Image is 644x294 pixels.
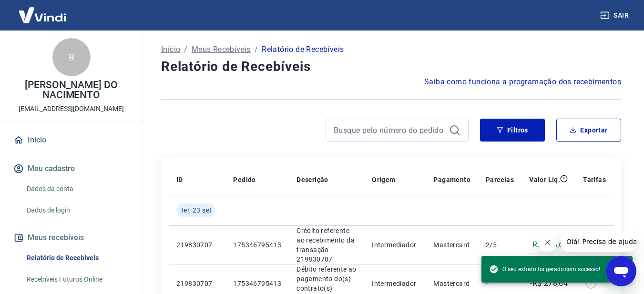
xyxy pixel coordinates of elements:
[176,175,183,184] p: ID
[23,248,131,268] a: Relatório de Recebíveis
[23,179,131,199] a: Dados da conta
[334,123,445,137] input: Busque pelo número do pedido
[6,7,80,14] span: Olá! Precisa de ajuda?
[530,278,568,289] p: -R$ 278,64
[11,130,131,151] a: Início
[52,38,91,76] div: R
[161,44,180,55] a: Início
[598,7,633,24] button: Sair
[161,57,621,76] h4: Relatório de Recebíveis
[255,44,258,55] p: /
[583,175,606,184] p: Tarifas
[556,119,621,142] button: Exportar
[233,175,256,184] p: Pedido
[486,279,514,288] p: -
[176,279,218,288] p: 219830707
[538,233,557,252] iframe: Fechar mensagem
[372,240,418,250] p: Intermediador
[296,175,328,184] p: Descrição
[23,270,131,289] a: Recebíveis Futuros Online
[480,119,545,142] button: Filtros
[606,256,636,286] iframe: Botão para abrir a janela de mensagens
[486,240,514,250] p: 2/5
[489,264,600,274] span: O seu extrato foi gerado com sucesso!
[11,158,131,179] button: Meu cadastro
[233,279,281,288] p: 175346795413
[433,175,470,184] p: Pagamento
[192,44,251,55] a: Meus Recebíveis
[262,44,344,55] p: Relatório de Recebíveis
[184,44,187,55] p: /
[372,175,395,184] p: Origem
[486,175,514,184] p: Parcelas
[424,76,621,88] a: Saiba como funciona a programação dos recebimentos
[180,205,212,215] span: Ter, 23 set
[11,227,131,248] button: Meus recebíveis
[176,240,218,250] p: 219830707
[561,231,636,252] iframe: Mensagem da empresa
[233,240,281,250] p: 175346795413
[372,279,418,288] p: Intermediador
[23,201,131,220] a: Dados de login
[433,279,470,288] p: Mastercard
[11,0,73,30] img: Vindi
[19,104,124,114] p: [EMAIL_ADDRESS][DOMAIN_NAME]
[296,226,357,264] p: Crédito referente ao recebimento da transação 219830707
[433,240,470,250] p: Mastercard
[8,80,135,100] p: [PERSON_NAME] DO NACIMENTO
[532,239,568,251] p: R$ 278,64
[529,175,560,184] p: Valor Líq.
